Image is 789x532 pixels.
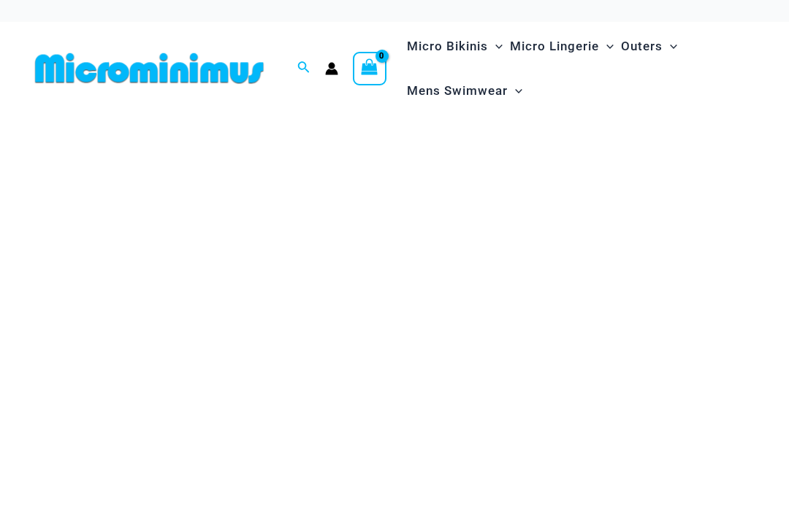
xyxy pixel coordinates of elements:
[325,62,338,75] a: Account icon link
[403,24,506,69] a: Micro BikinisMenu ToggleMenu Toggle
[599,28,614,65] span: Menu Toggle
[297,59,310,77] a: Search icon link
[401,22,760,115] nav: Site Navigation
[508,72,522,109] span: Menu Toggle
[407,28,488,65] span: Micro Bikinis
[407,72,508,109] span: Mens Swimwear
[621,28,663,65] span: Outers
[617,24,681,69] a: OutersMenu ToggleMenu Toggle
[353,52,386,85] a: View Shopping Cart, empty
[510,28,599,65] span: Micro Lingerie
[488,28,503,65] span: Menu Toggle
[663,28,677,65] span: Menu Toggle
[29,52,270,85] img: MM SHOP LOGO FLAT
[506,24,617,69] a: Micro LingerieMenu ToggleMenu Toggle
[403,69,526,113] a: Mens SwimwearMenu ToggleMenu Toggle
